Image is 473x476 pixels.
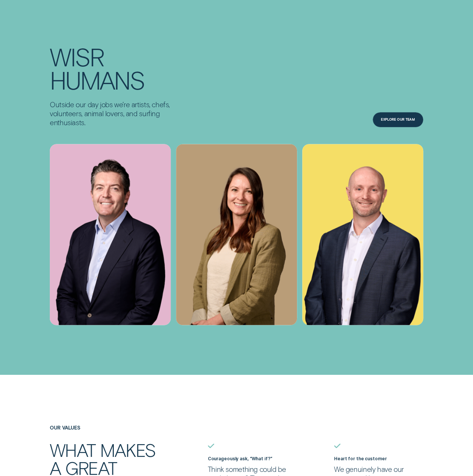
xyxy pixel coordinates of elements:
[334,456,386,461] label: Heart for the customer
[50,100,170,127] p: Outside our day jobs we’re artists, chefs, volunteers, animal lovers, and surfing enthusiasts.
[208,456,272,461] label: Courageously ask, “What if?”
[50,425,170,430] h4: Our values
[373,112,423,127] a: Explore Our Team
[47,45,173,92] h2: Wisr Humans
